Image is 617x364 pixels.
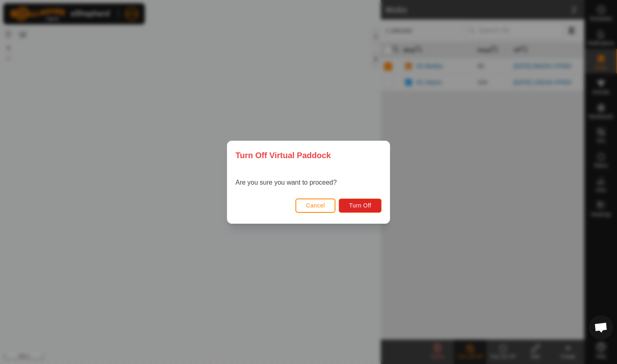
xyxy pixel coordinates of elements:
[295,198,336,212] button: Cancel
[589,315,613,340] div: Open chat
[306,202,325,209] span: Cancel
[349,202,371,209] span: Turn Off
[235,178,337,188] p: Are you sure you want to proceed?
[235,149,331,161] span: Turn Off Virtual Paddock
[339,198,382,212] button: Turn Off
